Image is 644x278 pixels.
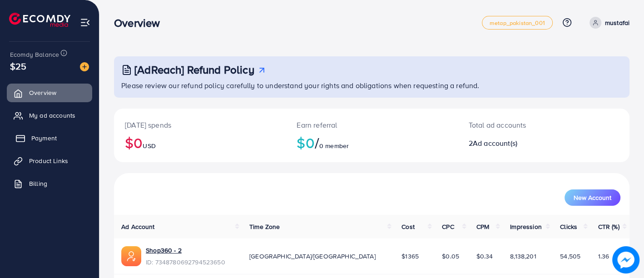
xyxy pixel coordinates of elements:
span: Time Zone [249,222,280,231]
a: Payment [7,129,92,147]
img: image [612,246,639,273]
span: Product Links [29,156,68,165]
span: Ecomdy Balance [10,50,59,59]
span: My ad accounts [29,111,75,120]
button: New Account [565,189,620,206]
img: menu [80,17,90,28]
span: Cost [401,222,415,231]
a: Billing [7,174,92,193]
span: Overview [29,88,56,97]
span: / [315,132,319,153]
span: CTR (%) [598,222,619,231]
span: $0.05 [442,252,459,261]
h2: $0 [125,134,275,151]
img: ic-ads-acc.e4c84228.svg [121,246,141,266]
span: USD [143,141,155,150]
p: Please review our refund policy carefully to understand your rights and obligations when requesti... [121,80,624,91]
a: metap_pakistan_001 [482,16,553,30]
img: image [80,62,89,71]
p: mustafai [605,17,629,28]
span: Clicks [560,222,577,231]
span: ID: 7348780692794523650 [146,258,225,267]
p: Total ad accounts [469,119,576,130]
span: $25 [10,60,26,73]
span: CPM [476,222,489,231]
span: metap_pakistan_001 [490,20,545,26]
span: CPC [442,222,454,231]
a: mustafai [586,17,629,29]
span: Billing [29,179,47,188]
a: Overview [7,84,92,102]
h3: Overview [114,16,167,30]
h2: 2 [469,139,576,148]
h2: $0 [297,134,446,151]
h3: [AdReach] Refund Policy [134,63,254,76]
a: Product Links [7,152,92,170]
span: $0.34 [476,252,493,261]
span: 0 member [319,141,349,150]
span: New Account [574,194,611,201]
span: 54,505 [560,252,580,261]
span: Ad account(s) [473,138,517,148]
p: [DATE] spends [125,119,275,130]
span: 1.36 [598,252,609,261]
span: Payment [31,134,57,143]
span: 8,138,201 [510,252,536,261]
span: Ad Account [121,222,155,231]
span: [GEOGRAPHIC_DATA]/[GEOGRAPHIC_DATA] [249,252,376,261]
p: Earn referral [297,119,446,130]
a: Shop360 - 2 [146,246,225,255]
span: Impression [510,222,542,231]
a: My ad accounts [7,106,92,124]
span: $1365 [401,252,419,261]
img: logo [9,13,70,27]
